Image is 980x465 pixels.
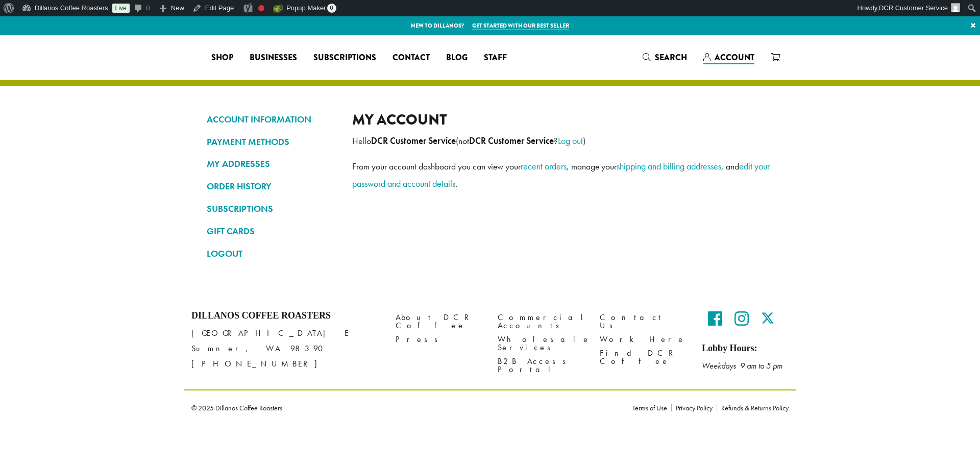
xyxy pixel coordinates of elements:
a: shipping and billing addresses [617,160,721,172]
a: LOGOUT [207,245,337,262]
span: Search [655,52,687,63]
a: ORDER HISTORY [207,178,337,195]
em: Weekdays 9 am to 5 pm [702,360,782,371]
a: Log out [558,135,583,146]
span: Contact [393,52,430,64]
span: Businesses [250,52,297,64]
a: MY ADDRESSES [207,155,337,173]
a: GIFT CARDS [207,223,337,240]
p: [GEOGRAPHIC_DATA] E Sumner, WA 98390 [PHONE_NUMBER] [191,326,380,372]
a: Privacy Policy [671,404,717,411]
span: Account [715,52,754,63]
a: B2B Access Portal [498,355,584,377]
span: DCR Customer Service [879,4,948,12]
nav: Account pages [207,111,337,271]
a: Terms of Use [632,404,671,411]
span: Blog [446,52,468,64]
a: ACCOUNT INFORMATION [207,111,337,128]
strong: DCR Customer Service [469,135,554,146]
span: Subscriptions [313,52,376,64]
a: Get started with our best seller [472,21,569,30]
div: Focus keyphrase not set [258,5,264,11]
p: Hello (not ? ) [352,132,773,150]
a: About DCR Coffee [396,310,482,332]
a: Refunds & Returns Policy [717,404,789,411]
strong: DCR Customer Service [371,135,456,146]
h4: Dillanos Coffee Roasters [191,310,380,322]
a: Search [634,49,695,66]
a: Work Here [600,333,687,347]
h2: My account [352,111,773,129]
a: Commercial Accounts [498,310,584,332]
span: 0 [327,4,336,13]
a: Contact Us [600,310,687,332]
a: Find DCR Coffee [600,347,687,369]
p: © 2025 Dillanos Coffee Roasters. [191,404,617,411]
span: Shop [211,52,233,64]
a: Live [112,4,130,13]
a: recent orders [521,160,567,172]
a: Staff [476,50,515,66]
a: Wholesale Services [498,333,584,355]
p: From your account dashboard you can view your , manage your , and . [352,158,773,192]
a: × [966,16,980,35]
a: Shop [203,50,241,66]
a: Press [396,333,482,347]
a: SUBSCRIPTIONS [207,200,337,217]
span: Staff [484,52,507,64]
a: PAYMENT METHODS [207,133,337,151]
h5: Lobby Hours: [702,343,789,354]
